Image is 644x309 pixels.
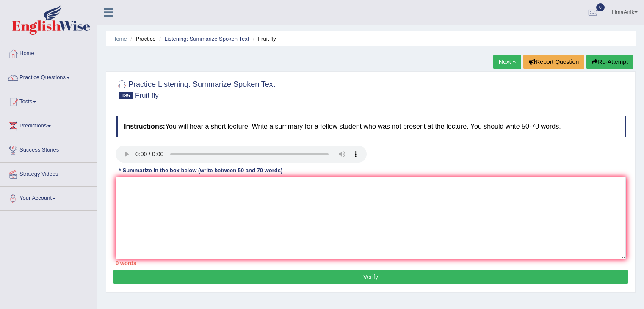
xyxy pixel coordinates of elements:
button: Re-Attempt [586,55,633,69]
a: Strategy Videos [0,163,97,184]
a: Predictions [0,114,97,135]
li: Fruit fly [251,35,276,43]
a: Success Stories [0,138,97,160]
a: Tests [0,90,97,111]
a: Home [0,42,97,63]
span: 0 [596,3,605,11]
span: 185 [119,92,133,99]
a: Listening: Summarize Spoken Text [164,36,249,42]
button: Report Question [523,55,584,69]
div: * Summarize in the box below (write between 50 and 70 words) [116,167,286,175]
small: Fruit fly [135,91,159,99]
h4: You will hear a short lecture. Write a summary for a fellow student who was not present at the le... [116,116,626,137]
div: 0 words [116,259,626,267]
b: Instructions: [124,123,165,130]
a: Home [112,36,127,42]
h2: Practice Listening: Summarize Spoken Text [116,78,275,99]
a: Next » [493,55,521,69]
button: Verify [113,270,628,284]
li: Practice [128,35,155,43]
a: Practice Questions [0,66,97,87]
a: Your Account [0,187,97,208]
